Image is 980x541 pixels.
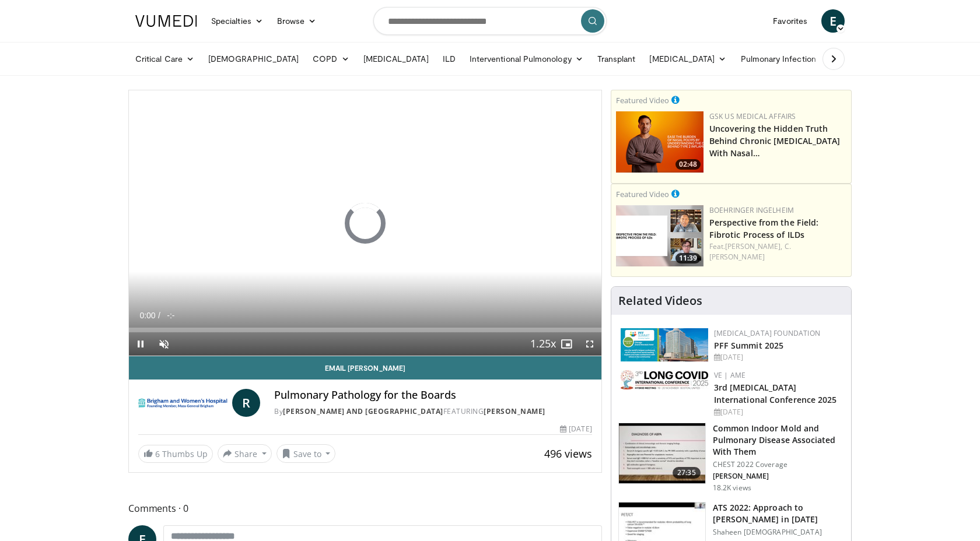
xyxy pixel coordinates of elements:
[128,47,201,71] a: Critical Care
[204,9,270,33] a: Specialties
[675,253,701,264] span: 11:39
[673,467,701,479] span: 27:35
[713,472,844,481] p: [PERSON_NAME]
[616,205,703,266] img: 0d260a3c-dea8-4d46-9ffd-2859801fb613.png.150x105_q85_crop-smart_upscale.png
[713,460,844,469] p: CHEST 2022 Coverage
[129,332,152,356] button: Pause
[155,448,160,459] span: 6
[544,447,592,461] span: 496 views
[484,406,545,416] a: [PERSON_NAME]
[713,423,844,458] h3: Common Indoor Mold and Pulmonary Disease Associated With Them
[463,47,590,71] a: Interventional Pulmonology
[152,332,176,356] button: Unmute
[129,90,601,356] video-js: Video Player
[232,389,260,417] a: R
[709,111,796,121] a: GSK US Medical Affairs
[129,328,601,332] div: Progress Bar
[274,389,591,402] h4: Pulmonary Pathology for the Boards
[590,47,643,71] a: Transplant
[621,370,708,389] img: a2792a71-925c-4fc2-b8ef-8d1b21aec2f7.png.150x105_q85_autocrop_double_scale_upscale_version-0.2.jpg
[714,328,820,338] a: [MEDICAL_DATA] Foundation
[436,47,463,71] a: ILD
[138,389,228,417] img: Brigham and Women's Hospital
[709,241,791,262] a: C. [PERSON_NAME]
[714,382,837,405] a: 3rd [MEDICAL_DATA] International Conference 2025
[821,9,845,33] a: E
[725,241,782,251] a: [PERSON_NAME],
[616,111,703,173] img: d04c7a51-d4f2-46f9-936f-c139d13e7fbe.png.150x105_q85_crop-smart_upscale.png
[555,332,578,356] button: Enable picture-in-picture mode
[619,423,705,484] img: 7e353de0-d5d2-4f37-a0ac-0ef5f1a491ce.150x105_q85_crop-smart_upscale.jpg
[201,47,306,71] a: [DEMOGRAPHIC_DATA]
[135,15,197,27] img: VuMedi Logo
[713,528,844,537] p: Shaheen [DEMOGRAPHIC_DATA]
[306,47,356,71] a: COPD
[616,205,703,266] a: 11:39
[675,159,701,170] span: 02:48
[621,328,708,361] img: 84d5d865-2f25-481a-859d-520685329e32.png.150x105_q85_autocrop_double_scale_upscale_version-0.2.png
[218,444,272,463] button: Share
[709,217,819,240] a: Perspective from the Field: Fibrotic Process of ILDs
[167,311,174,320] span: -:-
[276,444,336,463] button: Save to
[714,370,745,380] a: VE | AME
[616,95,669,106] small: Featured Video
[714,340,784,351] a: PFF Summit 2025
[373,7,607,35] input: Search topics, interventions
[709,123,841,159] a: Uncovering the Hidden Truth Behind Chronic [MEDICAL_DATA] With Nasal…
[531,332,555,356] button: Playback Rate
[274,406,591,417] div: By FEATURING
[129,356,601,380] a: Email [PERSON_NAME]
[709,205,794,215] a: Boehringer Ingelheim
[642,47,733,71] a: [MEDICAL_DATA]
[616,111,703,173] a: 02:48
[714,407,842,417] div: [DATE]
[618,423,844,493] a: 27:35 Common Indoor Mold and Pulmonary Disease Associated With Them CHEST 2022 Coverage [PERSON_N...
[356,47,436,71] a: [MEDICAL_DATA]
[560,424,591,434] div: [DATE]
[709,241,846,262] div: Feat.
[714,352,842,363] div: [DATE]
[158,311,160,320] span: /
[270,9,324,33] a: Browse
[578,332,601,356] button: Fullscreen
[139,311,155,320] span: 0:00
[713,483,751,493] p: 18.2K views
[128,501,602,516] span: Comments 0
[283,406,443,416] a: [PERSON_NAME] and [GEOGRAPHIC_DATA]
[734,47,835,71] a: Pulmonary Infection
[138,445,213,463] a: 6 Thumbs Up
[766,9,814,33] a: Favorites
[713,502,844,525] h3: ATS 2022: Approach to [PERSON_NAME] in [DATE]
[618,294,702,308] h4: Related Videos
[616,189,669,199] small: Featured Video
